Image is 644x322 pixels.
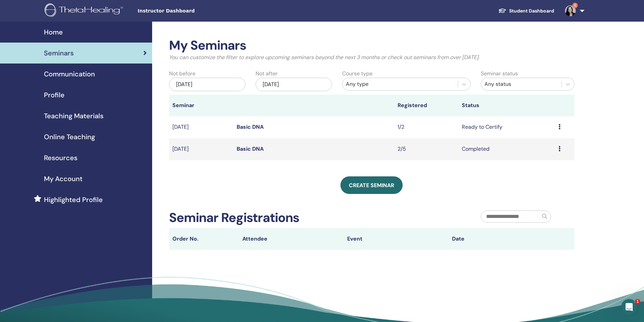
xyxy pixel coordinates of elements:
h2: My Seminars [169,38,574,53]
th: Event [344,228,449,250]
div: Any type [346,80,454,88]
td: 1/2 [394,116,458,138]
td: [DATE] [169,116,233,138]
label: Not after [256,70,278,78]
div: [DATE] [256,78,332,91]
p: You can customize the filter to explore upcoming seminars beyond the next 3 months or check out s... [169,53,574,61]
a: Student Dashboard [493,5,559,17]
iframe: Intercom live chat [621,299,637,315]
td: [DATE] [169,138,233,160]
td: Completed [458,138,555,160]
span: 1 [635,299,640,304]
th: Attendee [239,228,344,250]
span: Seminars [44,48,74,58]
label: Not before [169,70,195,78]
img: default.jpg [565,5,576,16]
span: Resources [44,153,77,163]
a: Basic DNA [237,145,264,152]
span: Create seminar [349,182,394,189]
span: Communication [44,69,95,79]
div: [DATE] [169,78,245,91]
span: Highlighted Profile [44,195,103,205]
th: Seminar [169,95,233,116]
img: logo.png [45,3,125,19]
img: graduation-cap-white.svg [498,8,506,14]
span: My Account [44,174,82,184]
td: Ready to Certify [458,116,555,138]
label: Course type [342,70,373,78]
td: 2/5 [394,138,458,160]
th: Registered [394,95,458,116]
th: Order No. [169,228,239,250]
span: 6 [572,3,578,8]
span: Home [44,27,63,37]
a: Basic DNA [237,123,264,130]
span: Profile [44,90,65,100]
span: Online Teaching [44,132,95,142]
label: Seminar status [481,70,518,78]
span: Teaching Materials [44,111,103,121]
div: Any status [484,80,558,88]
a: Create seminar [340,176,403,194]
h2: Seminar Registrations [169,210,299,226]
th: Status [458,95,555,116]
th: Date [449,228,553,250]
span: Instructor Dashboard [138,7,239,15]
